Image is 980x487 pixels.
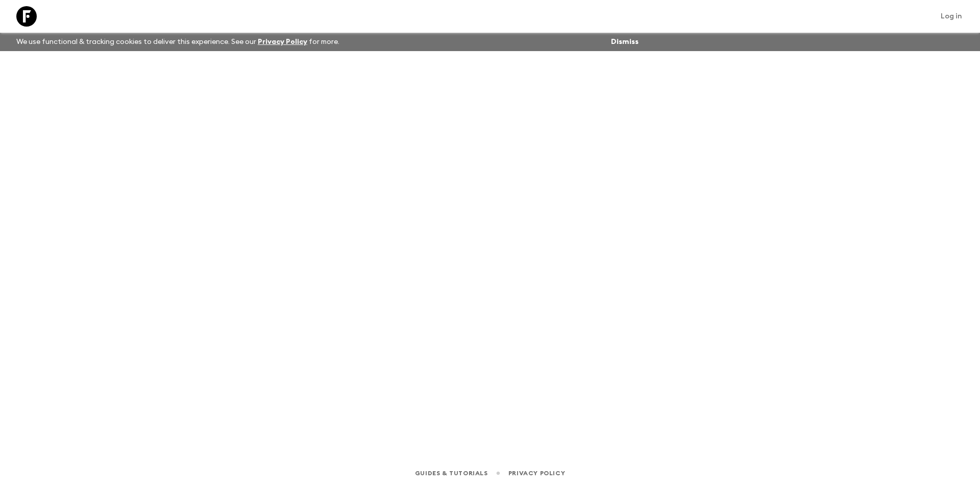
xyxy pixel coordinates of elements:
a: Privacy Policy [258,38,307,45]
a: Guides & Tutorials [415,468,488,479]
button: Dismiss [608,35,641,49]
p: We use functional & tracking cookies to deliver this experience. See our for more. [12,33,344,51]
a: Privacy Policy [508,468,565,479]
a: Log in [935,9,968,24]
